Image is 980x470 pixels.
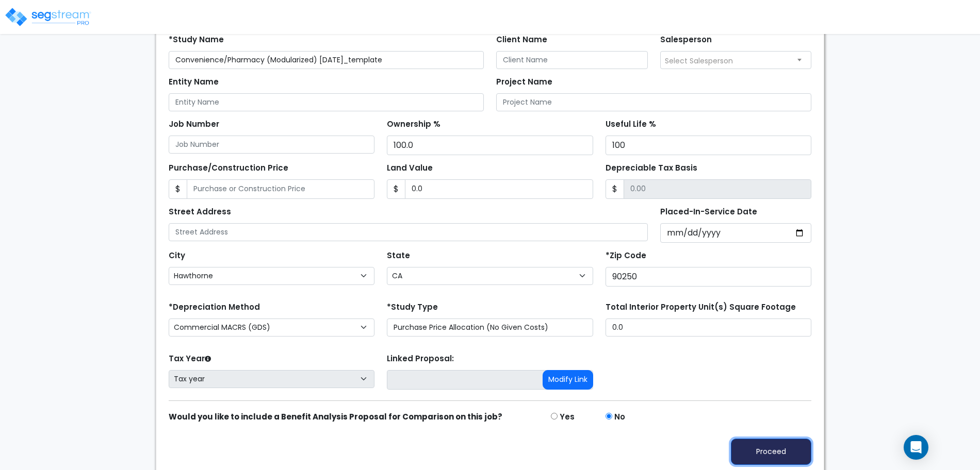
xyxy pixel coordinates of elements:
input: Zip Code [606,267,811,287]
label: Job Number [169,119,219,130]
label: Useful Life % [606,119,656,130]
input: Client Name [496,51,648,69]
button: Proceed [731,439,811,465]
label: Linked Proposal: [387,353,454,365]
img: logo_pro_r.png [4,7,92,27]
input: Land Value [405,179,593,199]
label: Client Name [496,34,547,46]
label: Tax Year [169,353,211,365]
label: Street Address [169,206,231,218]
label: *Study Name [169,34,224,46]
input: Purchase or Construction Price [187,179,374,199]
label: Project Name [496,76,552,88]
input: Ownership % [387,136,593,155]
label: *Study Type [387,301,438,313]
span: $ [606,179,624,199]
label: Salesperson [660,34,712,46]
label: Yes [560,411,575,423]
div: Open Intercom Messenger [904,435,928,460]
input: total square foot [606,318,811,337]
label: Depreciable Tax Basis [606,162,697,174]
label: Placed-In-Service Date [660,206,757,218]
label: Land Value [387,162,433,174]
input: Study Name [169,51,484,69]
input: Job Number [169,136,374,154]
input: Entity Name [169,93,484,111]
input: 0.00 [624,179,811,199]
button: Modify Link [543,370,593,390]
span: $ [169,179,187,199]
label: Entity Name [169,76,219,88]
label: Total Interior Property Unit(s) Square Footage [606,301,796,313]
label: City [169,250,185,262]
label: State [387,250,410,262]
span: $ [387,179,405,199]
strong: Would you like to include a Benefit Analysis Proposal for Comparison on this job? [169,411,502,422]
label: No [614,411,625,423]
label: *Depreciation Method [169,301,260,313]
label: Purchase/Construction Price [169,162,288,174]
input: Project Name [496,93,811,111]
input: Useful Life % [606,136,811,155]
label: *Zip Code [606,250,646,262]
input: Street Address [169,223,648,241]
span: Select Salesperson [665,56,733,66]
label: Ownership % [387,119,440,130]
